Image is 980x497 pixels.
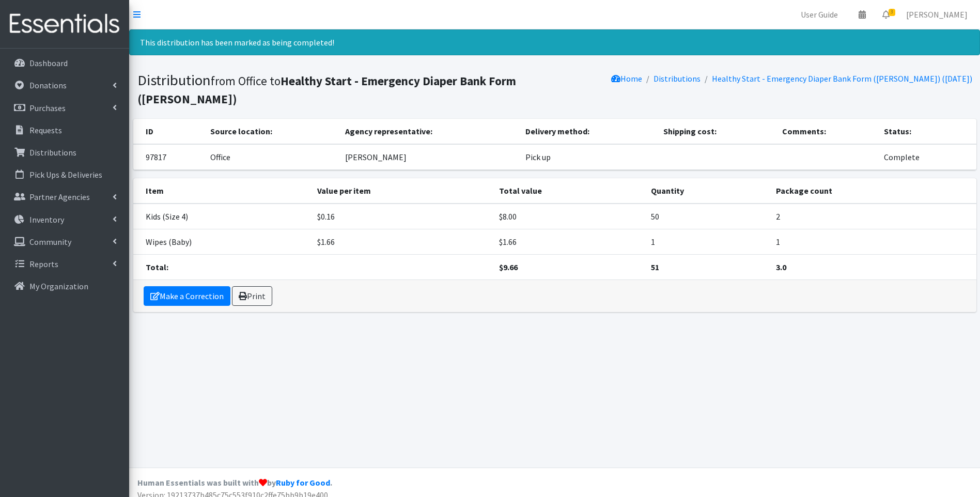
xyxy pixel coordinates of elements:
[712,73,972,84] a: Healthy Start - Emergency Diaper Bank Form ([PERSON_NAME]) ([DATE])
[133,144,205,170] td: 97817
[493,229,645,255] td: $1.66
[146,262,168,272] strong: Total:
[889,9,895,16] span: 3
[4,7,125,41] img: HumanEssentials
[4,209,125,230] a: Inventory
[29,58,68,68] p: Dashboard
[133,229,311,255] td: Wipes (Baby)
[898,4,976,25] a: [PERSON_NAME]
[29,80,67,90] p: Donations
[519,119,658,144] th: Delivery method:
[878,144,976,170] td: Complete
[29,169,102,180] p: Pick Ups & Deliveries
[137,477,332,488] strong: Human Essentials was built with by .
[339,144,519,170] td: [PERSON_NAME]
[4,231,125,252] a: Community
[137,71,551,107] h1: Distribution
[770,178,976,204] th: Package count
[4,98,125,118] a: Purchases
[204,119,339,144] th: Source location:
[311,229,493,255] td: $1.66
[29,125,62,135] p: Requests
[645,229,770,255] td: 1
[770,204,976,229] td: 2
[4,276,125,297] a: My Organization
[874,4,898,25] a: 3
[133,178,311,204] th: Item
[611,73,642,84] a: Home
[776,262,786,272] strong: 3.0
[29,237,71,247] p: Community
[499,262,518,272] strong: $9.66
[137,73,516,106] small: from Office to
[4,53,125,73] a: Dashboard
[4,142,125,163] a: Distributions
[339,119,519,144] th: Agency representative:
[29,281,88,291] p: My Organization
[29,147,76,158] p: Distributions
[29,259,58,269] p: Reports
[137,73,516,106] b: Healthy Start - Emergency Diaper Bank Form ([PERSON_NAME])
[878,119,976,144] th: Status:
[654,73,701,84] a: Distributions
[651,262,659,272] strong: 51
[4,75,125,96] a: Donations
[645,178,770,204] th: Quantity
[29,214,64,225] p: Inventory
[4,187,125,207] a: Partner Agencies
[519,144,658,170] td: Pick up
[645,204,770,229] td: 50
[493,204,645,229] td: $8.00
[657,119,776,144] th: Shipping cost:
[4,120,125,141] a: Requests
[276,477,330,488] a: Ruby for Good
[493,178,645,204] th: Total value
[792,4,846,25] a: User Guide
[311,204,493,229] td: $0.16
[29,192,90,202] p: Partner Agencies
[129,29,980,55] div: This distribution has been marked as being completed!
[770,229,976,255] td: 1
[232,286,272,306] a: Print
[133,119,205,144] th: ID
[144,286,230,306] a: Make a Correction
[29,103,66,113] p: Purchases
[133,204,311,229] td: Kids (Size 4)
[311,178,493,204] th: Value per item
[4,254,125,274] a: Reports
[4,164,125,185] a: Pick Ups & Deliveries
[204,144,339,170] td: Office
[776,119,878,144] th: Comments:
